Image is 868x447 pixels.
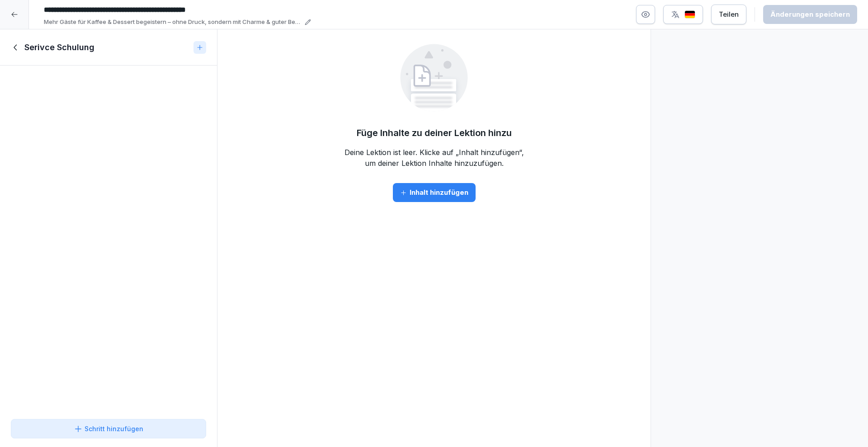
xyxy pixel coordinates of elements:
[357,126,512,140] h5: Füge Inhalte zu deiner Lektion hinzu
[684,10,695,19] img: de.svg
[393,183,476,202] button: Inhalt hinzufügen
[770,9,850,19] div: Änderungen speichern
[24,42,94,53] h1: Serivce Schulung
[344,147,524,169] p: Deine Lektion ist leer. Klicke auf „Inhalt hinzufügen“, um deiner Lektion Inhalte hinzuzufügen.
[719,9,739,19] div: Teilen
[400,188,468,198] div: Inhalt hinzufügen
[763,5,857,24] button: Änderungen speichern
[400,44,468,112] img: empty.svg
[711,5,746,24] button: Teilen
[74,424,143,433] div: Schritt hinzufügen
[11,419,206,438] button: Schritt hinzufügen
[44,18,302,27] p: Mehr Gäste für Kaffee & Dessert begeistern – ohne Druck, sondern mit Charme & guter Beratung.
